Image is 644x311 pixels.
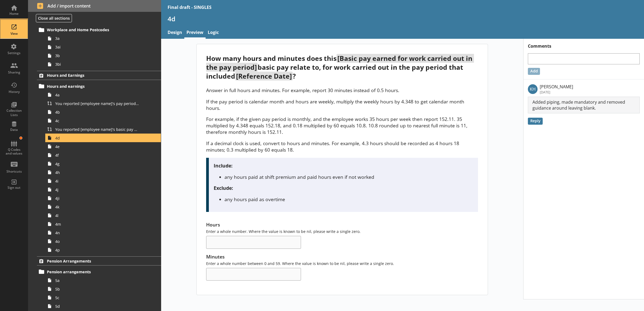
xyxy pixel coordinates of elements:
p: Answer in full hours and minutes. For example, report 30 minutes instead of 0.5 hours. [206,87,478,93]
span: 5c [55,295,139,300]
a: Preview [184,27,206,39]
li: Workplace and Home PostcodesWorkplace and Home Postcodes3a3ai3b3bi [28,15,161,69]
span: Add / import content [37,3,152,9]
a: 3b [45,51,161,60]
a: 4b [45,108,161,116]
a: 4n [45,228,161,237]
li: Hours and EarningsHours and earnings4aYou reported [employee name]'s pay period that included [Re... [28,71,161,254]
span: [Reference Date] [235,72,293,81]
div: Sign out [5,186,23,190]
div: Data [5,128,23,132]
span: 4j [55,187,139,192]
li: any hours paid as overtime [224,196,473,202]
a: 4e [45,142,161,151]
li: Hours and earnings4aYou reported [employee name]'s pay period that included [Reference Date] to b... [39,82,161,254]
div: Collection Lists [5,109,23,117]
a: 3bi [45,60,161,69]
p: [PERSON_NAME] [540,84,573,90]
h1: Comments [524,39,644,49]
div: View [5,32,23,36]
button: Reply [528,118,543,125]
span: 3a [55,36,139,41]
span: You reported [employee name]'s pay period that included [Reference Date] to be [Untitled answer].... [55,101,139,106]
a: Hours and earnings [37,82,161,90]
a: 4a [45,90,161,99]
a: You reported [employee name]'s pay period that included [Reference Date] to be [Untitled answer].... [45,99,161,108]
span: 5d [55,304,139,309]
div: Q Codes and values [5,148,23,156]
a: 4k [45,202,161,211]
li: Workplace and Home Postcodes3a3ai3b3bi [39,26,161,69]
a: 4i [45,177,161,185]
a: 4o [45,237,161,246]
p: For example, if the given pay period is monthly, and the employee works 35 hours per week then re... [206,116,478,135]
span: 4i [55,179,139,184]
span: 3ai [55,44,139,50]
span: 4o [55,239,139,244]
p: Added piping, made mandatory and removed guidance around leaving blank. [528,97,640,113]
strong: Include: [214,162,233,169]
span: Pension arrangements [47,269,137,274]
span: Pension Arrangements [47,258,137,264]
a: 3a [45,34,161,43]
a: 4p [45,246,161,254]
a: You reported [employee name]'s basic pay earned for work carried out in the pay period that inclu... [45,125,161,134]
div: History [5,90,23,94]
div: Final draft - SINGLES [168,4,212,10]
a: Logic [206,27,221,39]
span: 4e [55,144,139,149]
li: any hours paid at shift premium and paid hours even if not worked [224,174,473,180]
a: Pension arrangements [37,267,161,276]
p: KH [528,84,538,94]
span: 4m [55,222,139,227]
span: 4g [55,161,139,166]
span: You reported [employee name]'s basic pay earned for work carried out in the pay period that inclu... [55,127,139,132]
span: [Basic pay earned for work carried out in the pay period] [206,54,474,72]
a: 4f [45,151,161,159]
a: 4l [45,211,161,220]
a: 4j [45,185,161,194]
span: 4c [55,118,139,123]
div: Home [5,12,23,16]
span: 4f [55,153,139,158]
p: [DATE] [540,90,573,95]
div: Shortcuts [5,169,23,174]
span: Workplace and Home Postcodes [47,27,137,32]
a: Workplace and Home Postcodes [37,26,161,34]
span: 4h [55,170,139,175]
a: 4ji [45,194,161,202]
span: Hours and Earnings [47,73,137,78]
a: 5b [45,285,161,293]
span: 5b [55,286,139,292]
span: 4b [55,110,139,115]
p: If a decimal clock is used, convert to hours and minutes. For example, 4.3 hours should be record... [206,140,478,153]
span: 5a [55,278,139,283]
span: 4a [55,92,139,97]
a: 5c [45,293,161,302]
span: 4k [55,204,139,209]
div: Sharing [5,70,23,75]
span: 3bi [55,62,139,67]
div: Settings [5,51,23,55]
a: Design [165,27,184,39]
span: 3b [55,53,139,58]
span: 4d [55,135,139,141]
h1: 4d [168,15,638,23]
div: How many hours and minutes does this basic pay relate to, for work carried out in the pay period ... [206,54,478,81]
span: 4ji [55,196,139,201]
span: 4n [55,230,139,235]
a: 4g [45,159,161,168]
a: 4m [45,220,161,228]
a: Hours and Earnings [37,71,161,80]
a: 5a [45,276,161,285]
a: 3ai [45,43,161,51]
a: Pension Arrangements [37,256,161,265]
a: 4d [45,134,161,142]
span: 4l [55,213,139,218]
button: Close all sections [36,14,72,22]
a: 5d [45,302,161,310]
span: Hours and earnings [47,84,137,89]
p: If the pay period is calendar month and hours are weekly, multiply the weekly hours by 4.348 to g... [206,98,478,111]
a: 4h [45,168,161,177]
span: 4p [55,247,139,253]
